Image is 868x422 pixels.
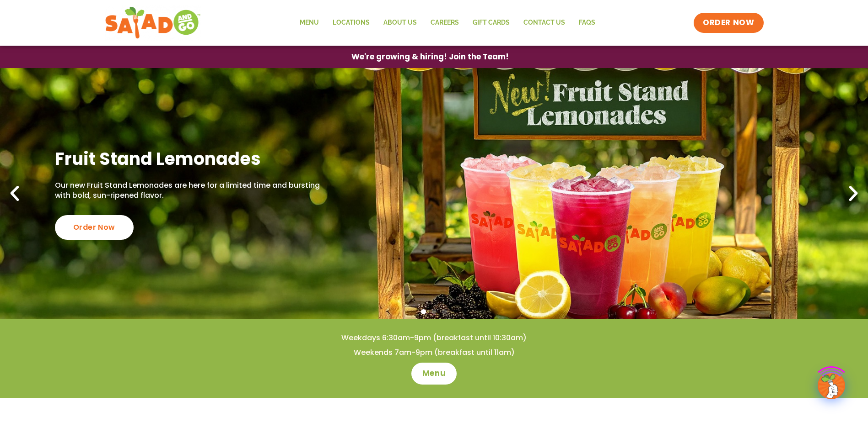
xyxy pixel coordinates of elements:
h2: Fruit Stand Lemonades [55,148,323,170]
div: Previous slide [5,184,25,204]
a: About Us [377,12,424,33]
a: Contact Us [517,12,572,33]
a: ORDER NOW [694,13,763,33]
p: Our new Fruit Stand Lemonades are here for a limited time and bursting with bold, sun-ripened fla... [55,180,323,201]
span: Go to slide 1 [421,309,426,314]
h4: Weekdays 6:30am-9pm (breakfast until 10:30am) [18,333,850,343]
img: new-SAG-logo-768×292 [105,5,201,41]
a: FAQs [572,12,602,33]
span: Go to slide 3 [442,309,447,314]
nav: Menu [293,12,602,33]
a: Menu [293,12,326,33]
span: Menu [422,368,446,379]
div: Next slide [843,184,863,204]
div: Order Now [55,215,134,240]
a: GIFT CARDS [466,12,517,33]
span: Go to slide 2 [431,309,437,314]
span: ORDER NOW [703,17,754,28]
h4: Weekends 7am-9pm (breakfast until 11am) [18,348,850,358]
a: Locations [326,12,377,33]
a: Careers [424,12,466,33]
span: We're growing & hiring! Join the Team! [351,53,509,61]
a: We're growing & hiring! Join the Team! [338,46,523,68]
a: Menu [411,363,457,385]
